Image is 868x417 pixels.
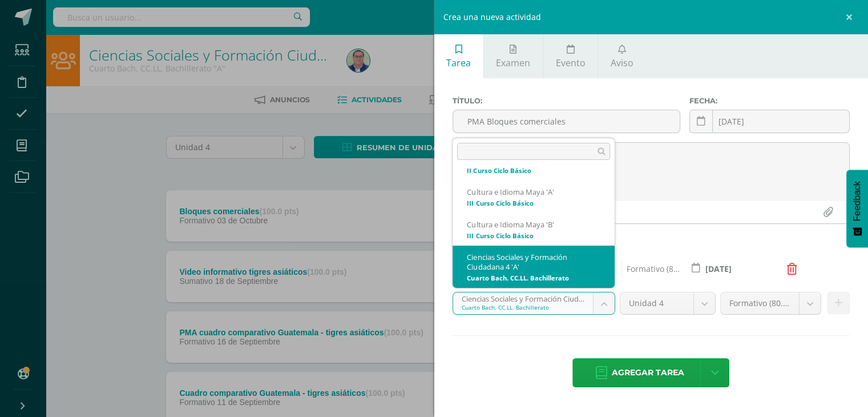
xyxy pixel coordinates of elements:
div: Cultura e Idioma Maya 'A' [467,187,600,197]
div: Cultura e Idioma Maya 'B' [467,220,600,230]
div: III Curso Ciclo Básico [467,232,600,239]
div: Cuarto Bach. CC.LL. Bachillerato [467,275,600,281]
div: III Curso Ciclo Básico [467,200,600,206]
div: Ciencias Sociales y Formación Ciudadana 4 'A' [467,252,600,272]
div: II Curso Ciclo Básico [467,167,600,174]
